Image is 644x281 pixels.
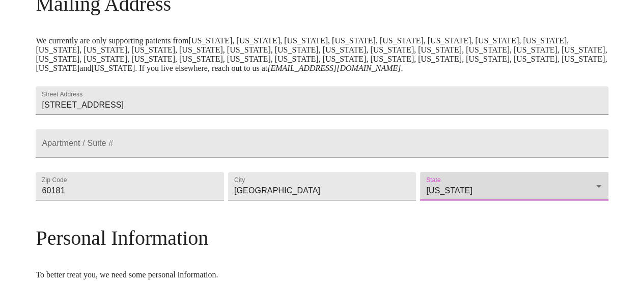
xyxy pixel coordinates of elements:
p: We currently are only supporting patients from [US_STATE], [US_STATE], [US_STATE], [US_STATE], [U... [36,36,608,73]
div: [US_STATE] [420,172,608,200]
p: To better treat you, we need some personal information. [36,270,608,279]
h3: Personal Information [36,226,608,250]
em: [EMAIL_ADDRESS][DOMAIN_NAME] [267,64,401,72]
